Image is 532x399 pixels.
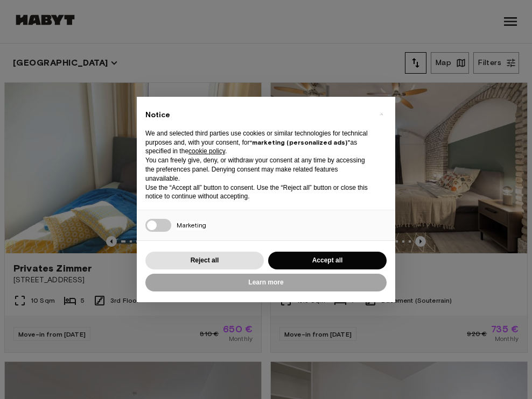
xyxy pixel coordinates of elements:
p: Use the “Accept all” button to consent. Use the “Reject all” button or close this notice to conti... [145,183,369,202]
button: Accept all [268,252,387,269]
p: We and selected third parties use cookies or similar technologies for technical purposes and, wit... [145,129,369,156]
h2: Notice [145,110,369,120]
strong: “marketing (personalized ads)” [249,138,350,146]
span: × [380,108,383,120]
a: cookie policy [188,147,225,155]
button: Close this notice [373,105,390,123]
button: Learn more [145,274,387,291]
button: Reject all [145,252,264,269]
span: Marketing [177,221,206,230]
p: You can freely give, deny, or withdraw your consent at any time by accessing the preferences pane... [145,156,369,183]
